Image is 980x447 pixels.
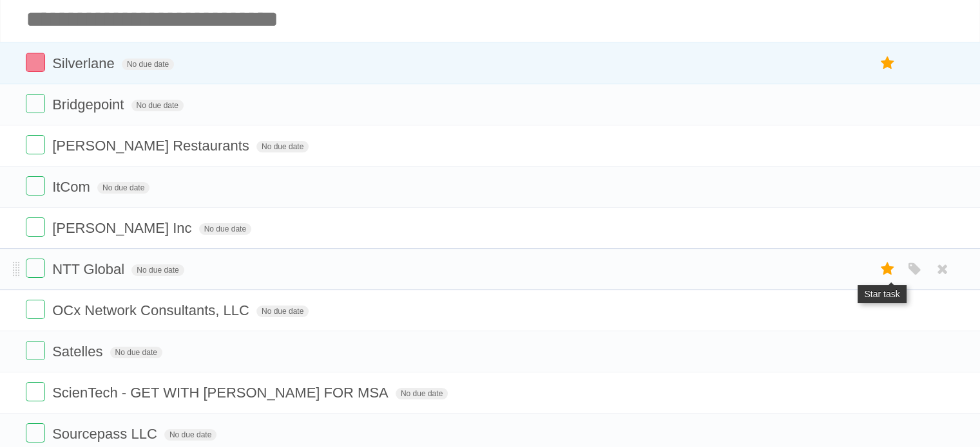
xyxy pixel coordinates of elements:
span: No due date [97,182,149,194]
label: Star task [876,259,900,280]
span: No due date [199,223,251,235]
span: Satelles [52,343,106,360]
span: No due date [131,100,184,111]
span: NTT Global [52,261,128,277]
span: Bridgepoint [52,96,127,113]
label: Done [26,94,45,113]
label: Done [26,217,45,237]
label: Done [26,176,45,196]
label: Done [26,135,45,154]
span: No due date [396,388,448,399]
label: Done [26,382,45,401]
span: [PERSON_NAME] Inc [52,220,195,236]
span: Sourcepass LLC [52,426,160,442]
span: No due date [256,141,309,152]
label: Done [26,259,45,278]
span: No due date [110,347,162,358]
label: Done [26,53,45,72]
span: No due date [256,306,309,317]
span: No due date [122,59,174,70]
span: [PERSON_NAME] Restaurants [52,138,253,154]
span: OCx Network Consultants, LLC [52,302,253,318]
span: ScienTech - GET WITH [PERSON_NAME] FOR MSA [52,385,392,401]
label: Done [26,423,45,442]
span: ItCom [52,179,93,195]
span: No due date [164,429,216,441]
label: Star task [876,53,900,74]
span: No due date [131,264,184,276]
label: Done [26,300,45,319]
label: Done [26,341,45,360]
span: Silverlane [52,55,118,71]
